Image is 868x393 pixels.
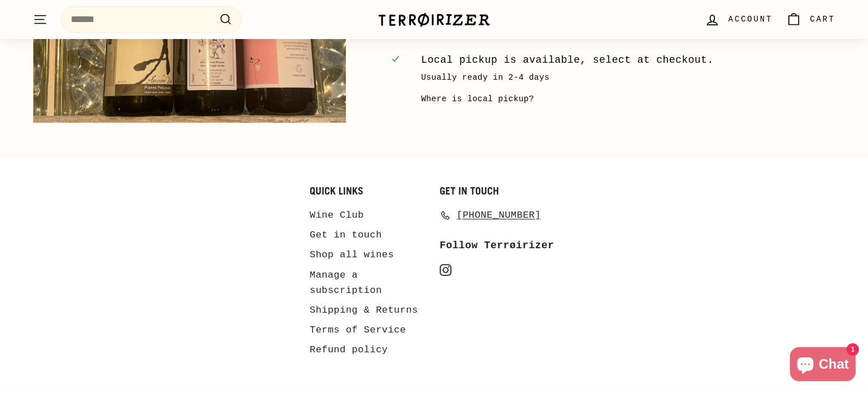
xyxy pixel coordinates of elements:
[421,52,827,68] div: Local pickup is available, select at checkout.
[787,347,859,384] inbox-online-store-chat: Shopify online store chat
[310,205,364,225] a: Wine Club
[457,208,541,223] span: [PHONE_NUMBER]
[310,340,388,360] a: Refund policy
[310,185,428,197] h2: Quick links
[779,3,842,36] a: Cart
[310,225,382,245] a: Get in touch
[310,265,428,300] a: Manage a subscription
[310,300,418,320] a: Shipping & Returns
[440,185,558,197] h2: Get in touch
[728,13,772,25] span: Account
[421,71,827,84] p: Usually ready in 2-4 days
[421,93,534,106] div: Where is local pickup?
[310,245,394,265] a: Shop all wines
[310,320,406,340] a: Terms of Service
[698,3,779,36] a: Account
[440,237,558,254] div: Follow Terrøirizer
[810,13,835,25] span: Cart
[440,205,541,225] a: [PHONE_NUMBER]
